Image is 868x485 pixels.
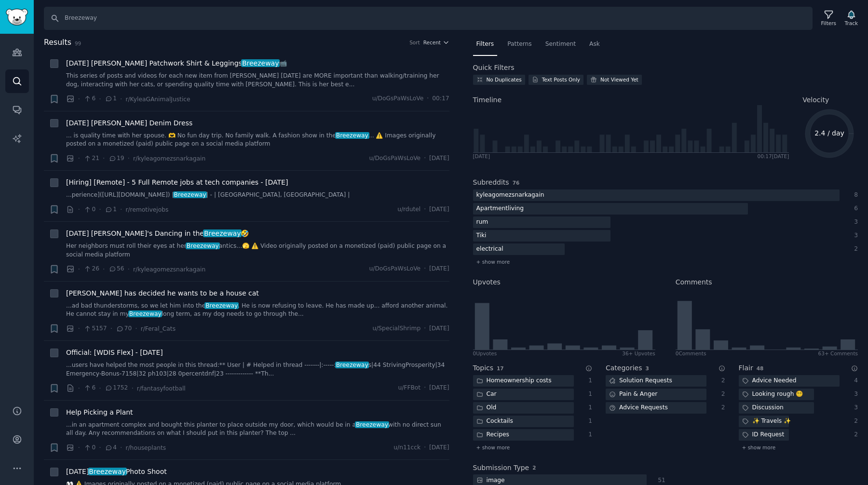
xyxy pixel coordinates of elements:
span: [DATE] [PERSON_NAME] Denim Dress [66,118,192,128]
span: [DATE] [429,205,449,214]
span: · [103,264,105,274]
div: 3 [850,231,858,240]
span: u/SpecialShrimp [372,324,420,333]
span: · [424,205,426,214]
span: · [128,153,130,163]
div: Solution Requests [606,375,676,387]
div: 2 [850,431,858,439]
a: ...in an apartment complex and bought this planter to place outside my door, which would be in aB... [66,421,449,438]
span: [DATE] Photo Shoot [66,467,167,477]
span: + show more [742,444,776,451]
span: · [427,94,429,103]
span: [DATE] [429,444,449,452]
span: · [103,153,105,163]
div: 2 [717,404,725,412]
div: ✨ Travels ✨ [739,416,795,428]
span: Recent [423,39,441,46]
span: u/DoGsPaWsLoVe [369,154,421,163]
div: [DATE] [473,153,490,160]
a: ...users have helped the most people in this thread:** User | # Helped in thread -------|:-----:B... [66,361,449,378]
span: · [78,443,80,453]
span: Breezeway [204,302,239,309]
span: [DATE] [429,384,449,392]
span: [DATE] [PERSON_NAME] Patchwork Shirt & Leggings 📹 [66,58,287,68]
div: 51 [657,476,665,485]
span: Ask [589,40,600,49]
span: u/rdutel [397,205,420,214]
div: Advice Needed [739,375,800,387]
img: GummySearch logo [6,9,28,26]
span: Breezeway [186,242,220,249]
div: Car [473,389,500,401]
div: 6 [850,204,858,213]
span: 19 [108,154,124,163]
span: [DATE] [429,154,449,163]
div: 1 [584,377,593,385]
div: 63+ Comments [818,350,858,357]
h2: Flair [739,363,753,373]
span: Help Picking a Plant [66,407,133,418]
span: 48 [757,365,764,371]
span: Sentiment [545,40,576,49]
a: [DATE] [PERSON_NAME] Patchwork Shirt & LeggingsBreezeway📹 [66,58,287,68]
div: Track [845,20,858,27]
span: 4 [105,444,117,452]
div: Cocktails [473,416,516,428]
div: Old [473,402,500,414]
span: r/KyleaGAnimalJustice [125,96,190,103]
div: Apartmentliving [473,203,528,215]
div: 3 [850,404,858,412]
span: · [78,383,80,393]
h2: Topics [473,363,494,373]
div: 3 [850,390,858,399]
a: Her neighbors must roll their eyes at herBreezewayantics...🫣 ⚠️ Video originally posted on a mone... [66,242,449,259]
a: [PERSON_NAME] has decided he wants to be a house cat [66,288,259,298]
span: 21 [83,154,99,163]
span: 0 [83,444,95,452]
div: 2 [850,417,858,426]
a: [Hiring] [Remote] - 5 Full Remote jobs at tech companies - [DATE] [66,177,288,188]
span: Timeline [473,95,502,105]
span: [DATE] [429,265,449,273]
span: Breezeway [203,229,242,237]
span: u/FFBot [398,384,420,392]
span: · [128,264,130,274]
span: 3 [645,365,649,371]
h2: Quick Filters [473,63,515,73]
div: 2 [717,377,725,385]
h2: Subreddits [473,177,509,188]
span: Results [44,37,71,49]
span: · [424,154,426,163]
div: Looking rough 😵‍💫 [739,389,807,401]
span: Filters [476,40,494,49]
a: ...perience]([URL][DOMAIN_NAME]) |Breezeway| - | [GEOGRAPHIC_DATA], [GEOGRAPHIC_DATA] | [66,191,449,200]
span: + show more [476,444,510,451]
div: Not Viewed Yet [600,76,638,83]
div: Tiki [473,230,490,242]
span: r/kyleagomezsnarkagain [133,266,205,273]
span: Velocity [802,95,829,105]
a: Official: [WDIS Flex] - [DATE] [66,348,163,358]
span: · [120,443,122,453]
span: + show more [476,258,510,265]
div: Advice Requests [606,402,671,414]
span: Breezeway [355,421,389,428]
a: [DATE] [PERSON_NAME]'s Dancing in theBreezeway🤣 [66,229,249,239]
span: · [110,323,112,334]
span: 0 [83,205,95,214]
span: · [424,265,426,273]
span: r/kyleagomezsnarkagain [133,155,205,162]
span: u/n11cck [393,444,420,452]
div: Filters [821,20,836,27]
div: 1 [584,404,593,412]
span: · [99,94,101,104]
span: 2 [532,465,536,471]
a: [DATE]BreezewayPhoto Shoot [66,467,167,477]
a: ... is quality time with her spouse. 🫶 No fun day trip. No family walk. A fashion show in theBree... [66,132,449,148]
span: · [424,384,426,392]
span: u/DoGsPaWsLoVe [372,94,424,103]
a: This series of posts and videos for each new item from [PERSON_NAME] [DATE] are MORE important th... [66,72,449,89]
span: Breezeway [88,468,127,475]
